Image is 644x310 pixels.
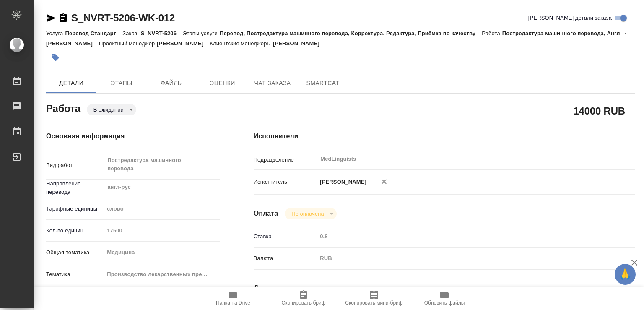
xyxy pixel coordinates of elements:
[281,300,325,306] span: Скопировать бриф
[46,30,65,36] p: Услуга
[122,30,140,36] p: Заказ:
[157,40,210,47] p: [PERSON_NAME]
[104,245,220,260] div: Медицина
[254,208,278,219] h4: Оплата
[99,40,157,47] p: Проектный менеджер
[254,283,635,293] h4: Дополнительно
[46,161,104,169] p: Вид работ
[317,251,603,266] div: RUB
[345,300,402,306] span: Скопировать мини-бриф
[58,13,68,23] button: Скопировать ссылку
[46,227,104,235] p: Кол-во единиц
[183,30,220,36] p: Этапы услуги
[216,300,250,306] span: Папка на Drive
[254,254,317,263] p: Валюта
[71,12,175,23] a: S_NVRT-5206-WK-012
[573,104,625,118] h2: 14000 RUB
[104,224,220,237] input: Пустое поле
[104,202,220,216] div: слово
[339,287,409,310] button: Скопировать мини-бриф
[273,40,326,47] p: [PERSON_NAME]
[46,48,65,67] button: Добавить тэг
[210,40,273,47] p: Клиентские менеджеры
[303,78,343,89] span: SmartCat
[104,267,220,281] div: Производство лекарственных препаратов
[46,180,104,196] p: Направление перевода
[375,172,393,191] button: Удалить исполнителя
[202,78,242,89] span: Оценки
[317,178,366,186] p: [PERSON_NAME]
[51,78,91,89] span: Детали
[528,14,612,22] span: [PERSON_NAME] детали заказа
[87,104,136,115] div: В ожидании
[91,106,126,113] button: В ожидании
[252,78,293,89] span: Чат заказа
[46,131,220,141] h4: Основная информация
[198,287,268,310] button: Папка на Drive
[618,266,632,283] span: 🙏
[46,100,80,115] h2: Работа
[101,78,142,89] span: Этапы
[317,230,603,242] input: Пустое поле
[254,178,317,186] p: Исполнитель
[141,30,183,36] p: S_NVRT-5206
[46,205,104,213] p: Тарифные единицы
[268,287,339,310] button: Скопировать бриф
[46,13,56,23] button: Скопировать ссылку для ЯМессенджера
[289,210,326,217] button: Не оплачена
[285,208,336,219] div: В ожидании
[254,131,635,141] h4: Исполнители
[482,30,502,36] p: Работа
[254,156,317,164] p: Подразделение
[46,248,104,257] p: Общая тематика
[254,232,317,241] p: Ставка
[65,30,122,36] p: Перевод Стандарт
[46,270,104,279] p: Тематика
[615,264,636,285] button: 🙏
[220,30,482,36] p: Перевод, Постредактура машинного перевода, Корректура, Редактура, Приёмка по качеству
[409,287,480,310] button: Обновить файлы
[424,300,465,306] span: Обновить файлы
[152,78,192,89] span: Файлы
